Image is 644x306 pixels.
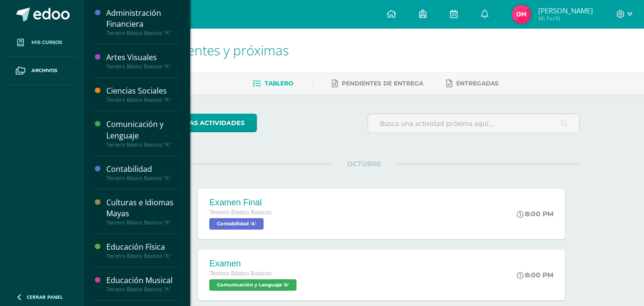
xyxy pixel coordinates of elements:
span: Mi Perfil [538,14,593,22]
a: Comunicación y LenguajeTercero Básico Basicos "A" [106,119,179,148]
span: Entregadas [456,80,499,87]
a: Archivos [8,57,76,85]
span: Comunicación y Lenguaje 'A' [209,279,296,291]
div: 8:00 PM [517,271,553,279]
a: Entregadas [446,76,499,91]
span: Cerrar panel [27,294,63,300]
div: Tercero Básico Basicos "A" [106,30,179,36]
div: Tercero Básico Basicos "A" [106,63,179,70]
div: 8:00 PM [517,210,553,218]
div: Tercero Básico Basicos "A" [106,175,179,181]
div: Ciencias Sociales [106,85,179,96]
span: Mis cursos [31,39,62,46]
span: [PERSON_NAME] [538,6,593,15]
span: Tercero Básico Basicos [209,209,272,216]
span: Archivos [31,67,57,74]
span: Tercero Básico Basicos [209,270,272,277]
a: Pendientes de entrega [332,76,423,91]
div: Tercero Básico Basicos "A" [106,96,179,103]
div: Contabilidad [106,164,179,175]
span: Contabilidad 'A' [209,218,264,230]
span: Tablero [265,80,293,87]
a: Mis cursos [8,29,76,57]
span: Actividades recientes y próximas [95,41,289,59]
a: Educación FísicaTercero Básico Basicos "A" [106,242,179,259]
a: Artes VisualesTercero Básico Basicos "A" [106,52,179,70]
div: Artes Visuales [106,52,179,63]
a: Culturas e Idiomas MayasTercero Básico Basicos "A" [106,197,179,226]
span: Pendientes de entrega [342,80,423,87]
span: OCTUBRE [332,159,397,168]
a: Ciencias SocialesTercero Básico Basicos "A" [106,85,179,103]
div: Tercero Básico Basicos "A" [106,286,179,293]
img: 3d156059ff6e67275f55b198d546936a.png [512,5,531,24]
div: Educación Física [106,242,179,253]
a: ContabilidadTercero Básico Basicos "A" [106,164,179,181]
div: Educación Musical [106,275,179,286]
a: Tablero [253,76,293,91]
div: Examen Final [209,198,272,208]
div: Comunicación y Lenguaje [106,119,179,141]
a: Administración FinancieraTercero Básico Basicos "A" [106,8,179,36]
a: Educación MusicalTercero Básico Basicos "A" [106,275,179,293]
div: Tercero Básico Basicos "A" [106,141,179,148]
div: Examen [209,259,299,269]
a: todas las Actividades [148,114,257,132]
div: Culturas e Idiomas Mayas [106,197,179,219]
div: Tercero Básico Basicos "A" [106,253,179,259]
input: Busca una actividad próxima aquí... [368,114,579,133]
div: Tercero Básico Basicos "A" [106,219,179,226]
div: Administración Financiera [106,8,179,30]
